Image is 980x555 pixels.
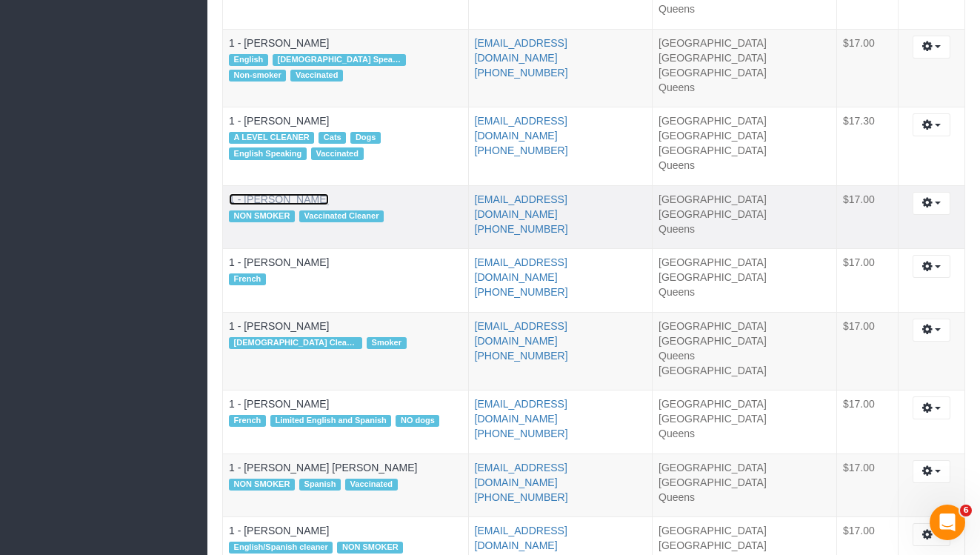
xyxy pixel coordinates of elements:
li: [GEOGRAPHIC_DATA] [659,396,830,411]
li: [GEOGRAPHIC_DATA] [659,36,830,50]
li: [GEOGRAPHIC_DATA] [659,50,830,65]
span: Vaccinated [345,479,398,491]
a: 1 - [PERSON_NAME] [PERSON_NAME] [229,462,417,473]
li: [GEOGRAPHIC_DATA] [659,128,830,143]
span: Non-smoker [229,70,286,82]
span: Vaccinated [290,70,343,82]
div: Tags [229,475,462,494]
span: English Speaking [229,147,307,159]
td: Title [223,249,469,313]
a: [PHONE_NUMBER] [475,144,568,156]
a: [EMAIL_ADDRESS][DOMAIN_NAME] [475,525,567,551]
td: Title [223,391,469,454]
span: [DEMOGRAPHIC_DATA] Cleaner [229,337,362,349]
li: Queens [659,158,830,173]
a: 1 - [PERSON_NAME] [229,525,329,536]
td: Contact Info [468,391,653,454]
li: Queens [659,285,830,299]
li: [GEOGRAPHIC_DATA] [659,523,830,538]
li: [GEOGRAPHIC_DATA] [659,333,830,348]
li: [GEOGRAPHIC_DATA] [659,363,830,378]
span: French [229,273,266,285]
span: Vaccinated Cleaner [299,210,384,222]
a: 1 - [PERSON_NAME] [229,115,329,127]
td: Wages [836,391,898,454]
li: [GEOGRAPHIC_DATA] [659,475,830,490]
a: [EMAIL_ADDRESS][DOMAIN_NAME] [475,320,567,347]
a: [EMAIL_ADDRESS][DOMAIN_NAME] [475,115,567,142]
a: 1 - [PERSON_NAME] [229,320,329,332]
span: Spanish [299,479,341,491]
td: Location [653,249,837,313]
li: Queens [659,80,830,95]
li: Queens [659,490,830,505]
a: [EMAIL_ADDRESS][DOMAIN_NAME] [475,398,567,425]
div: Tags [229,207,462,226]
a: 1 - [PERSON_NAME] [229,398,329,410]
li: [GEOGRAPHIC_DATA] [659,255,830,270]
span: A LEVEL CLEANER [229,132,314,144]
td: Title [223,29,469,107]
span: Dogs [350,132,381,144]
div: Tags [229,50,462,86]
a: [EMAIL_ADDRESS][DOMAIN_NAME] [475,193,567,220]
td: Wages [836,29,898,107]
li: [GEOGRAPHIC_DATA] [659,143,830,158]
div: Tags [229,411,462,431]
a: [PHONE_NUMBER] [475,428,568,439]
span: 6 [960,505,972,516]
td: Wages [836,312,898,391]
span: Cats [319,132,346,144]
span: Vaccinated [311,147,364,159]
a: 1 - [PERSON_NAME] [229,256,329,268]
td: Location [653,312,837,391]
div: Tags [229,270,462,289]
a: [EMAIL_ADDRESS][DOMAIN_NAME] [475,462,567,488]
span: English/Spanish cleaner [229,542,333,554]
a: [PHONE_NUMBER] [475,350,568,362]
li: Queens [659,222,830,236]
a: [PHONE_NUMBER] [475,286,568,298]
li: [GEOGRAPHIC_DATA] [659,207,830,222]
td: Contact Info [468,107,653,186]
li: [GEOGRAPHIC_DATA] [659,460,830,475]
a: [EMAIL_ADDRESS][DOMAIN_NAME] [475,256,567,283]
td: Contact Info [468,312,653,391]
li: [GEOGRAPHIC_DATA] [659,65,830,80]
td: Title [223,185,469,249]
span: Limited English and Spanish [270,415,392,427]
span: English [229,54,268,66]
span: [DEMOGRAPHIC_DATA] Speaker [273,54,406,66]
td: Title [223,453,469,517]
a: 1 - [PERSON_NAME] [229,193,329,205]
li: [GEOGRAPHIC_DATA] [659,319,830,333]
span: NO dogs [396,415,439,427]
a: [PHONE_NUMBER] [475,223,568,235]
li: [GEOGRAPHIC_DATA] [659,270,830,285]
a: [PHONE_NUMBER] [475,67,568,79]
td: Contact Info [468,185,653,249]
td: Location [653,185,837,249]
td: Location [653,391,837,454]
td: Wages [836,453,898,517]
td: Contact Info [468,249,653,313]
li: Queens [659,1,830,16]
li: [GEOGRAPHIC_DATA] [659,192,830,207]
td: Wages [836,249,898,313]
td: Title [223,107,469,186]
a: [EMAIL_ADDRESS][DOMAIN_NAME] [475,37,567,64]
td: Location [653,453,837,517]
li: [GEOGRAPHIC_DATA] [659,538,830,553]
span: NON SMOKER [229,210,295,222]
li: [GEOGRAPHIC_DATA] [659,113,830,128]
li: [GEOGRAPHIC_DATA] [659,411,830,426]
span: NON SMOKER [229,479,295,491]
td: Location [653,107,837,186]
td: Contact Info [468,29,653,107]
li: Queens [659,426,830,441]
a: [PHONE_NUMBER] [475,491,568,503]
td: Wages [836,185,898,249]
td: Location [653,29,837,107]
span: Smoker [367,337,407,349]
div: Tags [229,128,462,164]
